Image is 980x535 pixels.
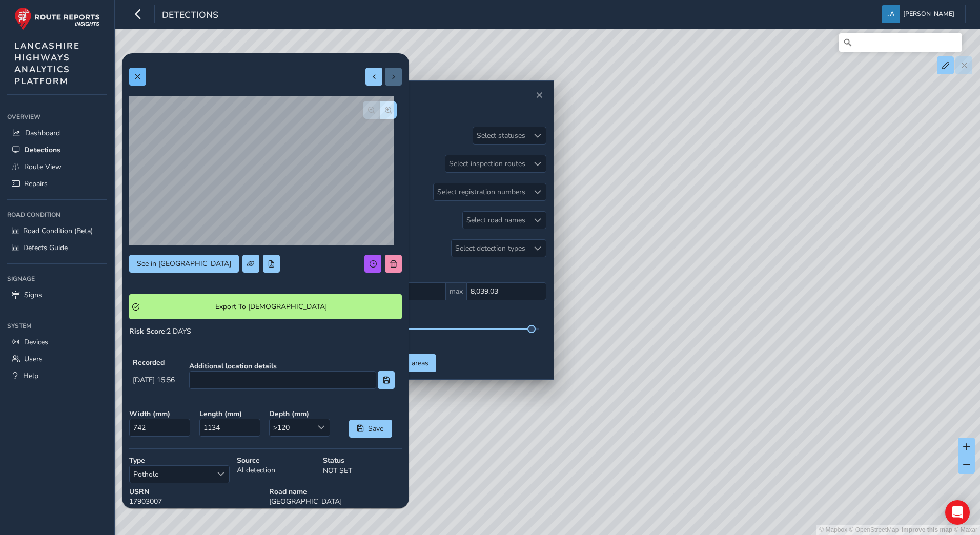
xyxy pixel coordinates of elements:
[212,466,229,483] div: Select a type
[445,155,529,172] div: Select inspection routes
[24,162,62,172] span: Route View
[14,7,100,30] img: rr logo
[133,358,175,367] strong: Recorded
[162,9,218,23] span: Detections
[7,158,107,175] a: Route View
[133,375,175,385] span: [DATE] 15:56
[354,334,539,343] div: 113
[882,5,900,23] img: diamond-layout
[129,409,192,419] strong: Width ( mm )
[129,487,262,497] strong: USRN
[137,259,231,269] span: See in [GEOGRAPHIC_DATA]
[126,483,266,510] div: 17903007
[24,179,48,189] span: Repairs
[25,128,60,138] span: Dashboard
[7,334,107,351] a: Devices
[323,456,402,465] strong: Status
[349,420,392,438] button: Save
[7,141,107,158] a: Detections
[129,326,165,336] strong: Risk Score
[143,302,399,312] span: Export To [DEMOGRAPHIC_DATA]
[7,271,107,286] div: Signage
[129,255,239,273] button: See in Route View
[233,452,319,487] div: AI detection
[14,40,80,87] span: LANCASHIRE HIGHWAYS ANALYTICS PLATFORM
[473,127,529,144] div: Select statuses
[237,456,316,465] strong: Source
[24,337,48,347] span: Devices
[7,351,107,367] a: Users
[7,207,107,222] div: Road Condition
[23,243,68,253] span: Defects Guide
[269,487,402,497] strong: Road name
[24,354,43,364] span: Users
[7,175,107,192] a: Repairs
[7,286,107,303] a: Signs
[189,361,395,371] strong: Additional location details
[7,125,107,141] a: Dashboard
[129,456,230,465] strong: Type
[24,145,60,155] span: Detections
[129,294,402,319] button: Export To Symology
[903,5,954,23] span: [PERSON_NAME]
[7,367,107,384] a: Help
[7,109,107,125] div: Overview
[7,222,107,239] a: Road Condition (Beta)
[466,282,546,300] input: 0
[23,226,93,236] span: Road Condition (Beta)
[269,409,332,419] strong: Depth ( mm )
[463,212,529,229] div: Select road names
[7,318,107,334] div: System
[24,290,42,300] span: Signs
[446,282,466,300] span: max
[130,466,212,483] span: Pothole
[839,33,962,52] input: Search
[346,102,546,120] h2: Filters
[266,483,405,510] div: [GEOGRAPHIC_DATA]
[434,183,529,200] div: Select registration numbers
[323,465,402,476] p: NOT SET
[7,239,107,256] a: Defects Guide
[23,371,38,381] span: Help
[199,409,262,419] strong: Length ( mm )
[532,88,546,102] button: Close
[882,5,958,23] button: [PERSON_NAME]
[367,424,384,434] span: Save
[129,326,402,336] div: : 2 DAYS
[270,419,313,436] span: >120
[452,240,529,257] div: Select detection types
[945,500,970,525] div: Open Intercom Messenger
